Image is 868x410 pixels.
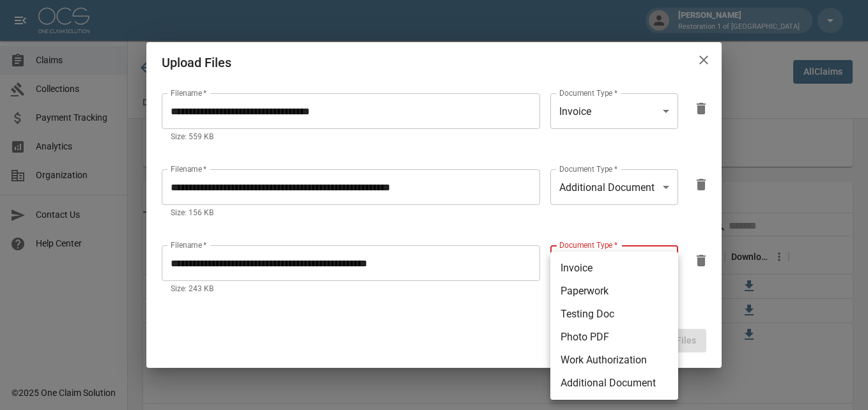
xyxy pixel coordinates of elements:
li: Work Authorization [550,349,678,372]
li: Additional Document [550,372,678,395]
li: Invoice [550,257,678,280]
li: Paperwork [550,280,678,303]
li: Testing Doc [550,303,678,326]
li: Photo PDF [550,326,678,349]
